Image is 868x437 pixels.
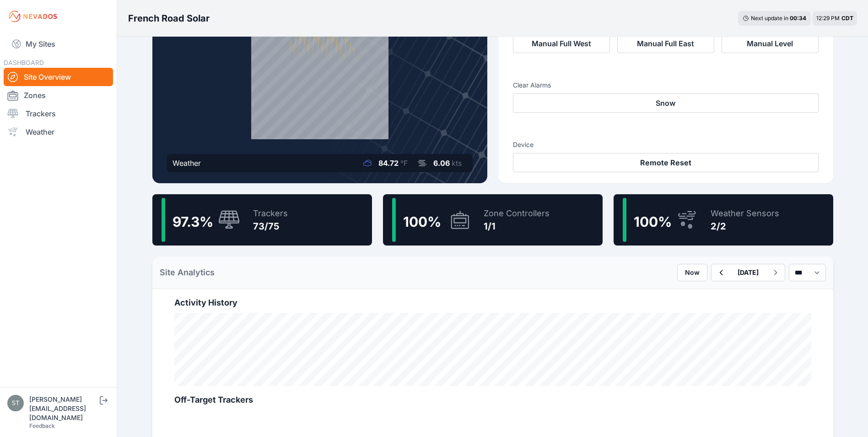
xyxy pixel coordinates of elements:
h3: Clear Alarms [513,81,819,90]
h2: Off-Target Trackers [174,393,811,406]
span: 100 % [403,213,441,230]
a: Weather [4,123,113,141]
img: steve@nevados.solar [7,395,24,411]
div: 00 : 34 [790,15,806,22]
div: Zone Controllers [484,207,550,220]
span: 84.72 [378,158,399,168]
div: 2/2 [711,220,779,233]
span: °F [400,158,408,168]
h3: Device [513,140,819,149]
div: 73/75 [253,220,288,233]
span: 6.06 [433,158,450,168]
span: CDT [841,15,853,22]
h3: French Road Solar [128,12,210,25]
img: Nevados [7,9,59,24]
span: kts [452,158,462,168]
div: 1/1 [484,220,550,233]
a: Feedback [29,422,55,429]
button: Remote Reset [513,153,819,172]
a: Trackers [4,104,113,123]
a: Zones [4,86,113,104]
button: Manual Full East [617,34,714,53]
a: 97.3%Trackers73/75 [152,194,372,246]
button: Now [677,264,707,281]
button: Snow [513,93,819,113]
button: Manual Full West [513,34,610,53]
button: [DATE] [730,264,766,281]
a: 100%Zone Controllers1/1 [383,194,603,246]
h2: Site Analytics [160,266,215,279]
div: Weather [173,158,201,169]
div: Weather Sensors [711,207,779,220]
a: My Sites [4,33,113,55]
button: Manual Level [722,34,819,53]
nav: Breadcrumb [128,6,210,30]
a: 100%Weather Sensors2/2 [614,194,833,246]
span: Next update in [751,15,788,22]
span: 12:29 PM [816,15,840,22]
span: DASHBOARD [4,59,44,66]
span: 100 % [634,213,672,230]
div: Trackers [253,207,288,220]
span: 97.3 % [173,213,213,230]
div: [PERSON_NAME][EMAIL_ADDRESS][DOMAIN_NAME] [29,395,98,422]
h2: Activity History [174,296,811,309]
a: Site Overview [4,68,113,86]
